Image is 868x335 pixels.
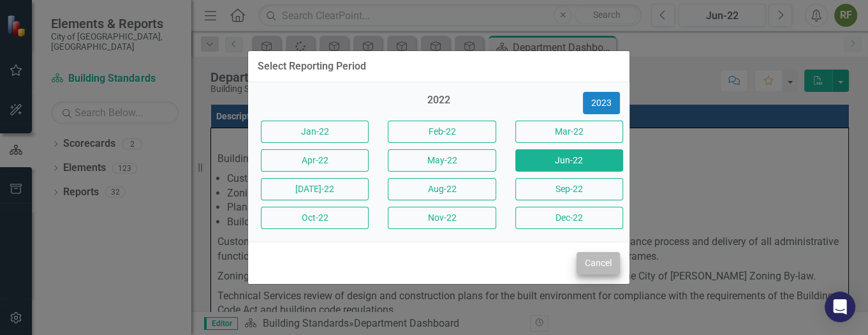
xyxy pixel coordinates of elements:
button: Cancel [577,252,620,274]
div: Select Reporting Period [258,61,366,72]
button: Apr-22 [261,149,369,172]
button: Mar-22 [515,121,623,143]
button: Nov-22 [388,207,496,229]
button: Aug-22 [388,178,496,200]
button: May-22 [388,149,496,172]
button: [DATE]-22 [261,178,369,200]
button: Feb-22 [388,121,496,143]
button: 2023 [583,92,620,114]
button: Sep-22 [515,178,623,200]
button: Jan-22 [261,121,369,143]
div: Open Intercom Messenger [825,292,855,322]
button: Jun-22 [515,149,623,172]
button: Oct-22 [261,207,369,229]
div: 2022 [385,93,492,114]
button: Dec-22 [515,207,623,229]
